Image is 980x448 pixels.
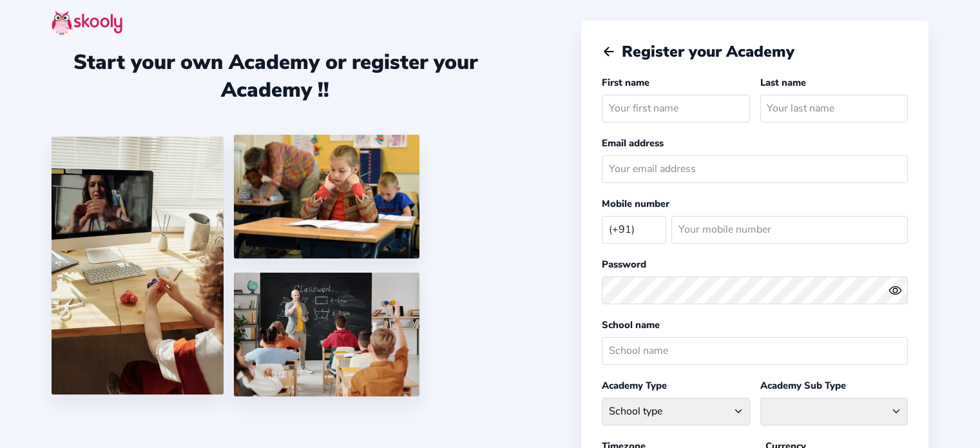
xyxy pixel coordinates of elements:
input: Your first name [602,95,749,122]
label: School name [602,318,660,331]
button: arrow back outline [602,44,616,59]
input: School name [602,337,908,365]
div: Start your own Academy or register your Academy !! [52,48,499,104]
img: 4.png [234,135,419,258]
input: Your last name [760,95,908,122]
label: Last name [760,76,806,89]
ion-icon: eye outline [889,284,902,297]
img: skooly-logo.png [52,10,122,35]
label: Email address [602,137,664,150]
label: Mobile number [602,197,669,210]
input: Your email address [602,155,908,183]
span: Register your Academy [622,41,794,62]
input: Your mobile number [671,216,908,244]
label: Academy Sub Type [760,379,846,392]
img: 5.png [234,273,419,396]
img: 1.jpg [52,137,224,394]
label: Academy Type [602,379,667,392]
button: eye outlineeye off outline [889,284,908,297]
label: First name [602,76,649,89]
label: Password [602,258,646,271]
